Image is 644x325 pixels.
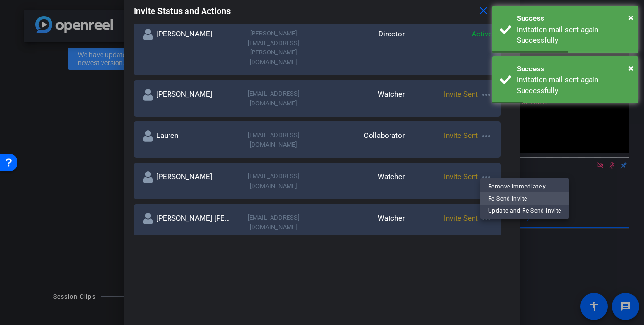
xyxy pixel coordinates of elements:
[628,61,634,75] button: Close
[517,24,631,46] div: Invitation mail sent again Successfully
[628,10,634,25] button: Close
[488,192,561,204] span: Re-Send Invite
[517,64,631,75] div: Success
[488,205,561,216] span: Update and Re-Send Invite
[628,12,634,23] span: ×
[488,180,561,192] span: Remove Immediately
[517,13,631,24] div: Success
[517,74,631,96] div: Invitation mail sent again Successfully
[628,62,634,74] span: ×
